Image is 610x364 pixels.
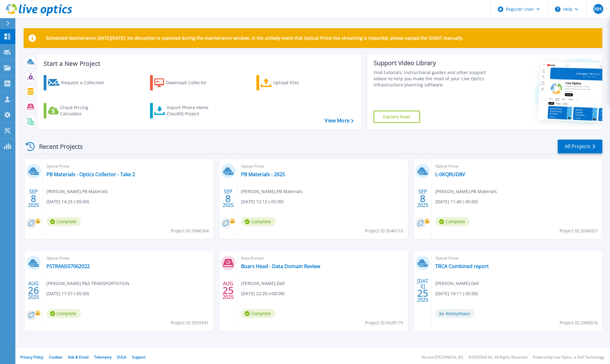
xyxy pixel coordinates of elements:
span: Optical Prime [435,163,599,170]
span: [PERSON_NAME] , PB Materials [46,188,108,195]
span: 8 [31,196,36,201]
span: Complete [241,309,275,318]
a: Explore Now! [374,111,420,123]
span: Complete [435,217,470,226]
span: Project ID: 3028179 [365,319,403,326]
a: TRCA Combined report [435,263,489,269]
span: [PERSON_NAME] , Dell [435,280,479,287]
a: All Projects [558,140,602,153]
div: [DATE] 2025 [417,279,429,302]
a: Request a Collection [44,75,112,90]
a: L-0KQRUD8V [435,171,465,177]
span: [DATE] 22:20 (+00:00) [241,290,284,297]
span: [DATE] 14:25 (-05:00) [46,198,89,205]
div: AUG 2025 [222,279,234,302]
a: PSTRANS07062022 [46,263,90,269]
span: Optical Prime [46,255,210,262]
span: Complete [46,217,81,226]
a: EULA [117,354,126,360]
p: Scheduled Maintenance [DATE][DATE]: No disruption is expected during the maintenance window. In t... [46,36,464,41]
span: [PERSON_NAME] , Dell [241,280,285,287]
div: Upload Files [273,77,323,89]
div: Find tutorials, instructional guides and other support videos to help you make the most of your L... [374,69,493,88]
div: Request a Collection [61,77,110,89]
li: Version: [TECHNICAL_ID] [422,355,463,359]
span: Project ID: 3029341 [171,319,209,326]
span: Project ID: 3046057 [560,228,598,234]
span: 25 [417,291,428,296]
div: AUG 2025 [28,279,39,302]
a: PB Materials - Optics Collector - Take 2 [46,171,135,177]
span: Complete [241,217,275,226]
a: Privacy Policy [20,354,43,360]
span: Optical Prime [435,255,599,262]
span: Anonymous [435,309,474,318]
span: 8 [225,196,231,201]
a: Telemetry [94,354,112,360]
a: Boars Head - Data Domain Review [241,263,320,269]
span: 8 [420,196,426,201]
a: Ads & Email [68,354,89,360]
span: Project ID: 3046110 [365,228,403,234]
span: Complete [46,309,81,318]
li: Powered by Live Optics, a Dell Technology [533,355,604,359]
span: [DATE] 12:12 (-05:00) [241,198,283,205]
a: View More [325,118,353,124]
div: Cloud Pricing Calculator [60,105,109,117]
span: Project ID: 3046304 [171,228,209,234]
span: NH [594,6,602,11]
span: 25 [223,288,234,293]
h3: Start a New Project [44,60,353,67]
div: Import Phone Home CloudIQ Project [167,105,215,117]
div: Support Video Library [374,59,493,67]
a: Upload Files [256,75,325,90]
span: [PERSON_NAME] , P&S TRANSPORTATION [46,280,129,287]
span: [DATE] 11:40 (-05:00) [435,198,478,205]
a: Download Collector [150,75,219,90]
li: © 2025 Dell Inc. All Rights Reserved [469,355,527,359]
a: PB Materials - 2025 [241,171,285,177]
span: [DATE] 10:11 (-05:00) [435,290,478,297]
span: Optical Prime [241,163,404,170]
span: [DATE] 11:57 (-05:00) [46,290,89,297]
span: Project ID: 2990016 [560,319,598,326]
div: SEP 2025 [417,187,429,210]
a: Cookies [49,354,62,360]
span: Optical Prime [46,163,210,170]
span: [PERSON_NAME] , PB Materials [435,188,497,195]
div: SEP 2025 [28,187,39,210]
div: Recent Projects [24,139,91,154]
a: Support [132,354,145,360]
a: Cloud Pricing Calculator [44,103,112,118]
span: [PERSON_NAME] , PB Materials [241,188,303,195]
div: Download Collector [166,77,215,89]
span: 26 [28,288,39,293]
span: Data Domain [241,255,404,262]
div: SEP 2025 [222,187,234,210]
